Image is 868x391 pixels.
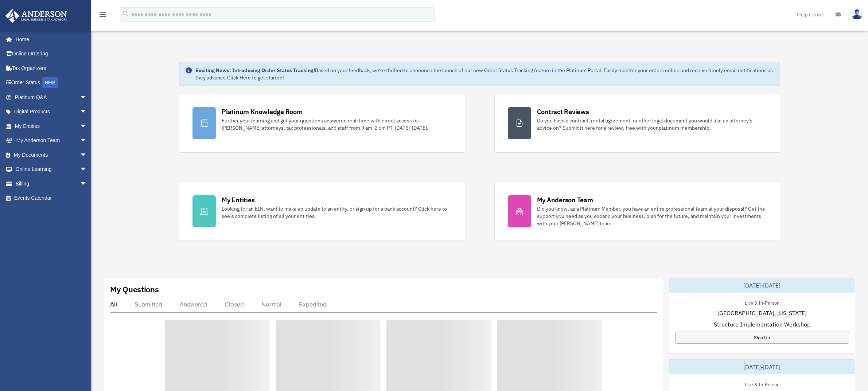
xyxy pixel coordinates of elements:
div: Expedited [299,301,327,308]
a: Events Calendar [5,191,98,206]
div: Closed [225,301,244,308]
div: [DATE]-[DATE] [669,278,855,293]
a: Digital Productsarrow_drop_down [5,105,98,119]
span: arrow_drop_down [80,90,94,105]
span: Structure Implementation Workshop [714,320,810,329]
a: My Entitiesarrow_drop_down [5,119,98,133]
a: My Anderson Teamarrow_drop_down [5,133,98,148]
strong: Exciting News: Introducing Order Status Tracking! [195,67,315,74]
div: Looking for an EIN, want to make an update to an entity, or sign up for a bank account? Click her... [222,205,451,220]
a: Order StatusNEW [5,75,98,90]
span: arrow_drop_down [80,119,94,134]
div: All [110,301,117,308]
div: My Entities [222,195,254,204]
i: menu [98,10,107,19]
div: My Questions [110,284,159,295]
div: Normal [261,301,281,308]
div: Live & In-Person [739,298,785,306]
span: arrow_drop_down [80,133,94,148]
span: [GEOGRAPHIC_DATA], [US_STATE] [717,309,807,317]
a: Online Learningarrow_drop_down [5,162,98,177]
div: Answered [180,301,207,308]
span: arrow_drop_down [80,148,94,163]
div: Do you have a contract, rental agreement, or other legal document you would like an attorney's ad... [537,117,767,132]
span: arrow_drop_down [80,176,94,191]
a: My Entities Looking for an EIN, want to make an update to an entity, or sign up for a bank accoun... [179,182,465,241]
div: NEW [42,77,58,88]
div: Submitted [135,301,162,308]
a: Contract Reviews Do you have a contract, rental agreement, or other legal document you would like... [494,94,780,153]
div: [DATE]-[DATE] [669,360,855,374]
div: Did you know, as a Platinum Member, you have an entire professional team at your disposal? Get th... [537,205,767,227]
a: Online Ordering [5,47,98,61]
div: Further your learning and get your questions answered real-time with direct access to [PERSON_NAM... [222,117,451,132]
span: arrow_drop_down [80,162,94,177]
a: Platinum Knowledge Room Further your learning and get your questions answered real-time with dire... [179,94,465,153]
div: Platinum Knowledge Room [222,107,303,116]
a: Billingarrow_drop_down [5,176,98,191]
div: My Anderson Team [537,195,593,204]
i: search [122,10,130,18]
a: My Anderson Team Did you know, as a Platinum Member, you have an entire professional team at your... [494,182,780,241]
div: Contract Reviews [537,107,589,116]
span: arrow_drop_down [80,105,94,120]
a: Home [5,32,94,47]
a: Click Here to get started! [227,74,284,81]
div: Live & In-Person [739,380,785,388]
a: Platinum Q&Aarrow_drop_down [5,90,98,105]
a: Tax Organizers [5,61,98,75]
a: My Documentsarrow_drop_down [5,148,98,162]
img: Anderson Advisors Platinum Portal [3,9,69,23]
div: Based on your feedback, we're thrilled to announce the launch of our new Order Status Tracking fe... [195,67,774,81]
a: Sign Up [675,332,849,344]
a: menu [98,13,107,19]
img: User Pic [852,9,863,20]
